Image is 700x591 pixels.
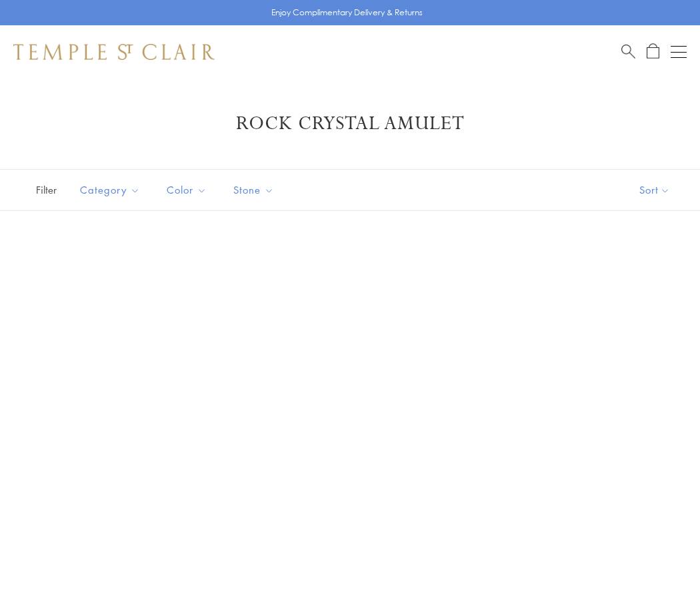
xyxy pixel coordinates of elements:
[33,112,667,136] h1: Rock Crystal Amulet
[621,43,635,60] a: Search
[223,175,284,205] button: Stone
[227,182,284,198] span: Stone
[157,175,217,205] button: Color
[271,6,423,19] p: Enjoy Complimentary Delivery & Returns
[73,182,150,198] span: Category
[609,170,700,210] button: Show sort by
[13,44,215,60] img: Temple St. Clair
[160,182,217,198] span: Color
[70,175,150,205] button: Category
[647,43,659,60] a: Open Shopping Bag
[671,44,687,60] button: Open navigation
